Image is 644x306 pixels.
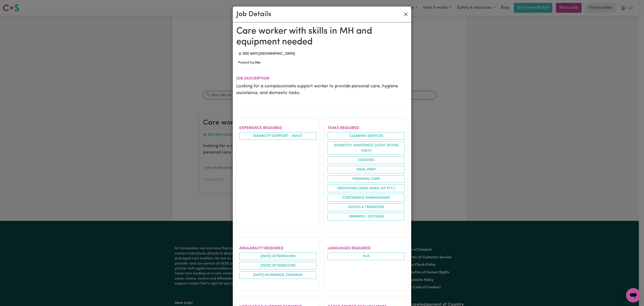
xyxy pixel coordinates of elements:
[239,246,316,251] h2: Availability required
[328,166,405,173] li: Meal prep
[239,271,316,279] li: [DATE] mornings, evenings
[236,10,271,19] h2: Job Details
[239,132,316,140] li: Disability support - Adult
[239,252,316,260] li: [DATE] afternoons
[328,252,405,260] span: N/A
[239,262,316,269] li: [DATE] afternoons
[328,142,405,155] li: Domestic assistance (light duties only)
[236,83,408,96] p: Looking for a compassionate support worker to provide personal care, hygiene assistance, and dome...
[328,246,405,251] h2: Languages required
[328,126,405,130] h2: Tasks required
[328,132,405,140] li: Cleaning services
[328,156,405,164] li: Cooking
[402,11,409,18] button: Close
[236,76,408,81] h2: Job description
[236,51,297,56] div: Job location: DEE WHY, New South Wales
[236,26,408,47] h1: Care worker with skills in MH and equipment needed
[328,213,405,220] li: Errands / Outings
[328,203,405,211] li: Hoists & transfers
[626,288,640,302] iframe: Button to launch messaging window, conversation in progress
[243,52,295,56] span: DEE WHY , [GEOGRAPHIC_DATA]
[328,175,405,183] li: Personal care
[238,61,261,65] span: Posted by:
[328,194,405,202] li: Continence management
[239,126,316,130] h2: Experience required
[328,185,405,192] li: Grooming (hair, make-up etc.)
[255,61,261,65] b: Me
